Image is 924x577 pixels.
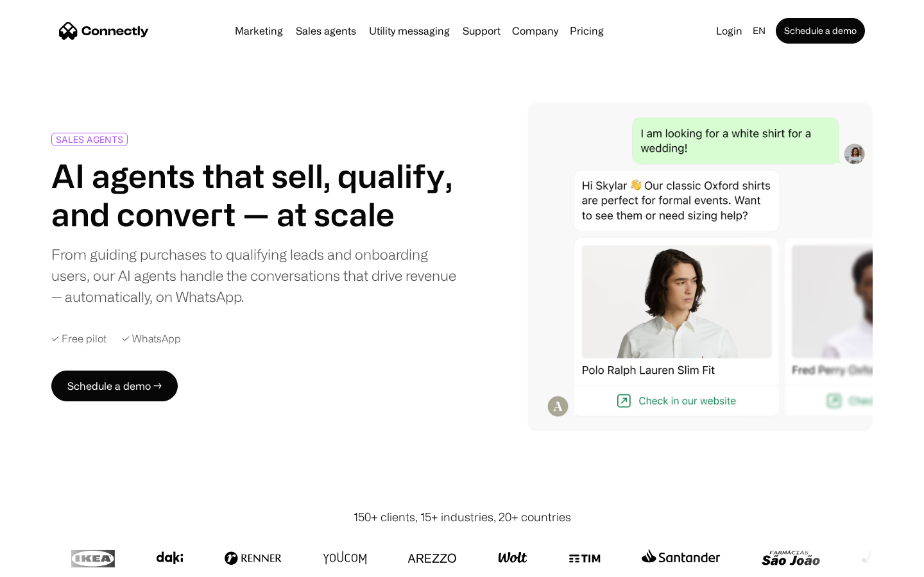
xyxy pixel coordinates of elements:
[565,26,609,36] a: Pricing
[26,555,77,573] ul: Language list
[711,22,748,40] a: Login
[753,22,766,40] div: en
[51,244,457,307] div: From guiding purchases to qualifying leads and onboarding users, our AI agents handle the convers...
[59,21,149,40] a: home
[748,22,773,40] div: en
[230,26,288,36] a: Marketing
[51,333,107,345] div: ✓ Free pilot
[51,156,457,233] h1: AI agents that sell, qualify, and convert — at scale
[51,371,178,401] a: Schedule a demo →
[291,26,361,36] a: Sales agents
[458,26,506,36] a: Support
[508,22,562,40] div: Company
[364,26,455,36] a: Utility messaging
[56,135,123,144] div: SALES AGENTS
[13,553,77,573] aside: Language selected: English
[354,508,571,526] div: 150+ clients, 15+ industries, 20+ countries
[776,18,865,44] a: Schedule a demo
[512,22,558,40] div: Company
[122,333,181,345] div: ✓ WhatsApp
